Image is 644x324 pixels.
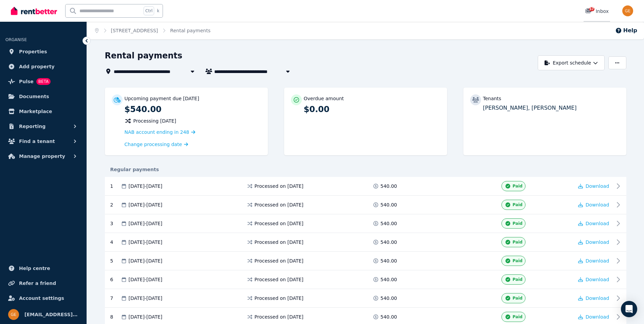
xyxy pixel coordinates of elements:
span: Processing [DATE] [133,118,177,124]
a: Refer a friend [5,276,81,290]
img: RentBetter [11,6,57,16]
p: Tenants [483,95,501,102]
span: Account settings [19,294,64,302]
span: Manage property [19,152,65,160]
p: Upcoming payment due [DATE] [125,95,199,102]
a: Properties [5,45,81,58]
button: Help [615,26,637,35]
span: 540.00 [381,276,397,283]
button: Download [578,295,609,302]
span: 540.00 [381,220,397,227]
span: Processed on [DATE] [255,313,303,320]
div: 2 [110,200,121,210]
span: [EMAIL_ADDRESS][DOMAIN_NAME] [24,310,78,319]
span: [DATE] - [DATE] [129,220,163,227]
span: Processed on [DATE] [255,257,303,264]
span: Pulse [19,77,34,86]
span: Download [586,314,609,320]
span: [DATE] - [DATE] [129,183,163,190]
span: Find a tenant [19,137,55,145]
a: Help centre [5,262,81,275]
span: Reporting [19,122,45,130]
img: 8.8.beaudesert@gmail.com [8,309,19,320]
span: Paid [513,183,522,189]
span: Change processing date [125,141,182,148]
button: Download [578,201,609,208]
span: [DATE] - [DATE] [129,201,163,208]
div: 5 [110,256,121,266]
span: Paid [513,239,522,245]
a: Add property [5,60,81,73]
a: Documents [5,90,81,103]
span: Download [586,183,609,189]
button: Download [578,276,609,283]
span: 540.00 [381,183,397,190]
span: Paid [513,277,522,282]
a: Marketplace [5,105,81,118]
p: [PERSON_NAME], [PERSON_NAME] [483,104,620,112]
span: Download [586,221,609,226]
div: Regular payments [105,166,626,173]
div: 8 [110,312,121,322]
span: 540.00 [381,239,397,246]
span: [DATE] - [DATE] [129,257,163,264]
a: Account settings [5,291,81,305]
span: Download [586,239,609,245]
span: [DATE] - [DATE] [129,239,163,246]
span: Paid [513,258,522,264]
button: Download [578,220,609,227]
div: 6 [110,274,121,285]
span: Ctrl [144,6,154,15]
p: $0.00 [304,104,440,115]
div: Inbox [585,8,609,15]
span: NAB account ending in 248 [125,129,189,135]
div: 3 [110,218,121,229]
span: Marketplace [19,107,52,115]
span: k [157,8,159,14]
p: Overdue amount [304,95,344,102]
span: Documents [19,92,49,101]
span: [DATE] - [DATE] [129,276,163,283]
span: Download [586,277,609,282]
span: Help centre [19,264,50,272]
span: 540.00 [381,295,397,302]
p: $540.00 [125,104,261,115]
a: Change processing date [125,141,188,148]
span: Paid [513,221,522,226]
button: Download [578,313,609,320]
span: Refer a friend [19,279,56,287]
span: [DATE] - [DATE] [129,295,163,302]
span: Properties [19,48,47,56]
span: Rental payments [170,27,210,34]
a: [STREET_ADDRESS] [111,28,158,33]
span: Add property [19,62,55,71]
span: Paid [513,295,522,301]
button: Export schedule [538,55,605,70]
span: Processed on [DATE] [255,220,303,227]
button: Reporting [5,120,81,133]
span: Processed on [DATE] [255,183,303,190]
span: [DATE] - [DATE] [129,313,163,320]
a: PulseBETA [5,75,81,88]
span: Paid [513,314,522,320]
span: ORGANISE [5,37,27,42]
button: Manage property [5,149,81,163]
button: Find a tenant [5,134,81,148]
button: Download [578,257,609,264]
span: Paid [513,202,522,208]
span: 57 [589,7,594,11]
span: Download [586,202,609,208]
nav: Breadcrumb [87,22,219,39]
span: Download [586,258,609,264]
span: Processed on [DATE] [255,201,303,208]
h1: Rental payments [105,50,183,61]
span: Processed on [DATE] [255,295,303,302]
span: Download [586,295,609,301]
button: Download [578,239,609,246]
span: 540.00 [381,257,397,264]
button: Download [578,183,609,190]
span: Processed on [DATE] [255,239,303,246]
div: Open Intercom Messenger [621,301,637,317]
span: 540.00 [381,201,397,208]
div: 4 [110,237,121,247]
